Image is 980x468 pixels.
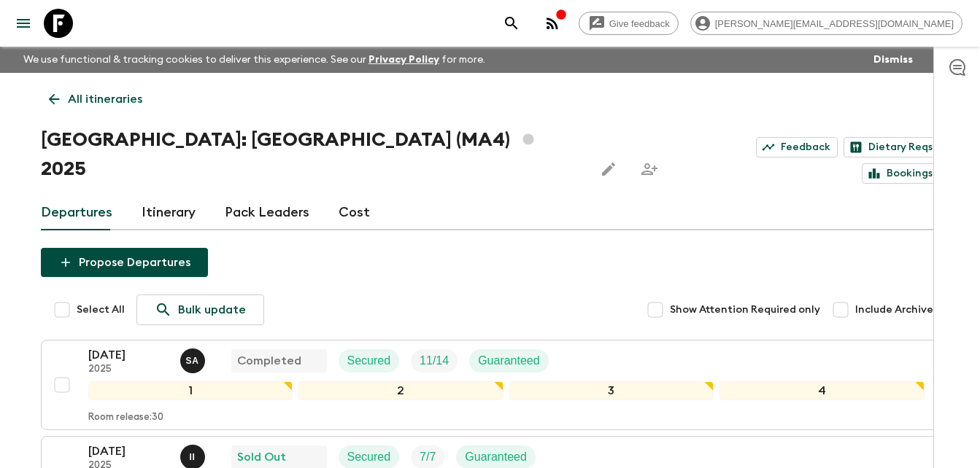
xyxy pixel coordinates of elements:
[369,55,439,65] a: Privacy Policy
[579,12,679,35] a: Give feedback
[41,85,150,114] a: All itineraries
[178,301,246,319] p: Bulk update
[142,195,196,230] a: Itinerary
[670,303,820,317] span: Show Attention Required only
[719,381,925,400] div: 4
[225,195,309,230] a: Pack Leaders
[339,349,400,373] div: Secured
[594,155,623,184] button: Edit this itinerary
[41,125,582,184] h1: [GEOGRAPHIC_DATA]: [GEOGRAPHIC_DATA] (MA4) 2025
[41,340,940,430] button: [DATE]2025Samir AchahriCompletedSecuredTrip FillGuaranteed1234Room release:30
[478,352,540,370] p: Guaranteed
[635,155,664,184] span: Share this itinerary
[190,451,196,463] p: I I
[88,412,163,424] p: Room release: 30
[180,353,208,364] span: Samir Achahri
[237,352,301,370] p: Completed
[339,195,370,230] a: Cost
[756,137,838,157] a: Feedback
[237,448,286,466] p: Sold Out
[707,18,962,29] span: [PERSON_NAME][EMAIL_ADDRESS][DOMAIN_NAME]
[298,381,503,400] div: 2
[465,448,527,466] p: Guaranteed
[509,381,714,400] div: 3
[497,9,526,38] button: search adventures
[870,50,917,70] button: Dismiss
[88,442,169,460] p: [DATE]
[347,448,391,466] p: Secured
[420,448,436,466] p: 7 / 7
[18,47,491,73] p: We use functional & tracking cookies to deliver this experience. See our for more.
[41,195,112,230] a: Departures
[690,12,962,35] div: [PERSON_NAME][EMAIL_ADDRESS][DOMAIN_NAME]
[862,163,940,184] a: Bookings
[180,449,208,461] span: Ismail Ingrioui
[41,248,208,277] button: Propose Departures
[88,364,169,375] p: 2025
[420,352,449,370] p: 11 / 14
[347,352,391,370] p: Secured
[88,346,169,364] p: [DATE]
[411,349,458,373] div: Trip Fill
[77,303,125,317] span: Select All
[601,18,678,29] span: Give feedback
[844,137,940,157] a: Dietary Reqs
[855,303,940,317] span: Include Archived
[9,9,38,38] button: menu
[88,381,293,400] div: 1
[68,90,142,108] p: All itineraries
[136,295,264,325] a: Bulk update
